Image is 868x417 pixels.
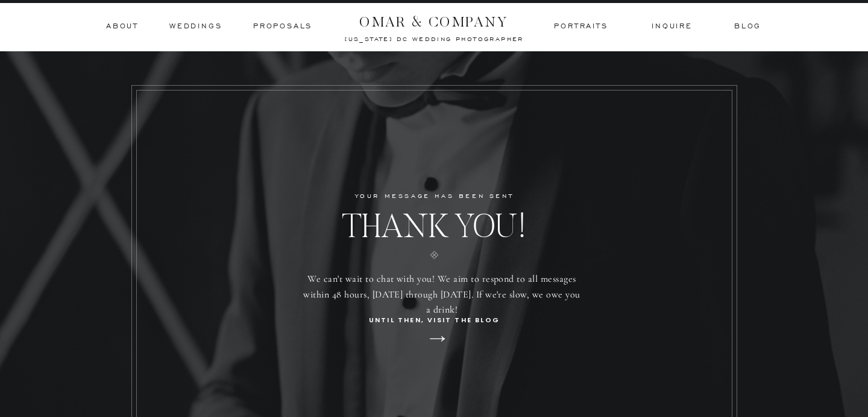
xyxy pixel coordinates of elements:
[553,21,609,32] a: Portraits
[652,21,693,32] a: inquire
[350,314,518,327] a: until then, Visit the blog
[302,272,582,315] h2: We can't wait to chat with you! We aim to respond to all messages within 48 hours, [DATE] through...
[734,21,759,32] a: BLOG
[106,21,137,32] a: ABOUT
[253,21,312,32] a: Proposals
[337,10,531,27] a: OMAR & COMPANY
[345,189,523,200] a: yOUR MESSAgE HAS BEEN SENT
[312,35,556,41] a: [US_STATE] dc wedding photographer
[169,21,222,32] a: Weddings
[297,206,571,232] h1: THANK YOU!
